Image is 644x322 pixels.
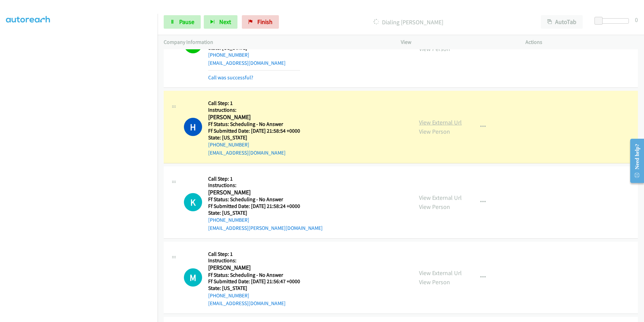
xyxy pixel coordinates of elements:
[184,118,202,136] h1: H
[541,15,583,29] button: AutoTab
[204,15,237,29] button: Next
[288,18,529,27] p: Dialing [PERSON_NAME]
[419,203,450,211] a: View Person
[208,272,300,278] h5: Ff Status: Scheduling - No Answer
[419,118,462,126] a: View External Url
[208,196,323,203] h5: Ff Status: Scheduling - No Answer
[184,268,202,287] h1: M
[208,113,300,121] h2: [PERSON_NAME]
[6,0,158,321] iframe: Dialpad
[208,128,300,134] h5: Ff Submitted Date: [DATE] 21:58:54 +0000
[164,15,201,29] a: Pause
[184,193,202,211] h1: K
[208,292,249,299] a: [PHONE_NUMBER]
[257,18,272,26] span: Finish
[208,203,323,210] h5: Ff Submitted Date: [DATE] 21:58:24 +0000
[164,38,389,46] p: Company Information
[208,278,300,285] h5: Ff Submitted Date: [DATE] 21:56:47 +0000
[208,182,323,189] h5: Instructions:
[208,121,300,128] h5: Ff Status: Scheduling - No Answer
[419,194,462,202] a: View External Url
[635,15,638,24] div: 0
[208,210,323,216] h5: State: [US_STATE]
[184,268,202,287] div: The call is yet to be attempted
[208,300,286,306] a: [EMAIL_ADDRESS][DOMAIN_NAME]
[208,225,323,231] a: [EMAIL_ADDRESS][PERSON_NAME][DOMAIN_NAME]
[419,278,450,286] a: View Person
[184,193,202,211] div: The call is yet to be attempted
[208,189,323,196] h2: [PERSON_NAME]
[419,128,450,135] a: View Person
[419,269,462,277] a: View External Url
[208,217,249,223] a: [PHONE_NUMBER]
[208,285,300,292] h5: State: [US_STATE]
[179,18,194,26] span: Pause
[208,107,300,113] h5: Instructions:
[219,18,231,26] span: Next
[208,60,286,66] a: [EMAIL_ADDRESS][DOMAIN_NAME]
[401,38,513,46] p: View
[208,264,300,272] h2: [PERSON_NAME]
[208,134,300,141] h5: State: [US_STATE]
[208,74,253,81] a: Call was successful?
[208,251,300,258] h5: Call Step: 1
[208,52,249,58] a: [PHONE_NUMBER]
[208,100,300,107] h5: Call Step: 1
[242,15,279,29] a: Finish
[598,18,629,24] div: Delay between calls (in seconds)
[208,257,300,264] h5: Instructions:
[208,141,249,148] a: [PHONE_NUMBER]
[208,150,286,156] a: [EMAIL_ADDRESS][DOMAIN_NAME]
[525,38,638,46] p: Actions
[624,134,644,188] iframe: Resource Center
[208,176,323,182] h5: Call Step: 1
